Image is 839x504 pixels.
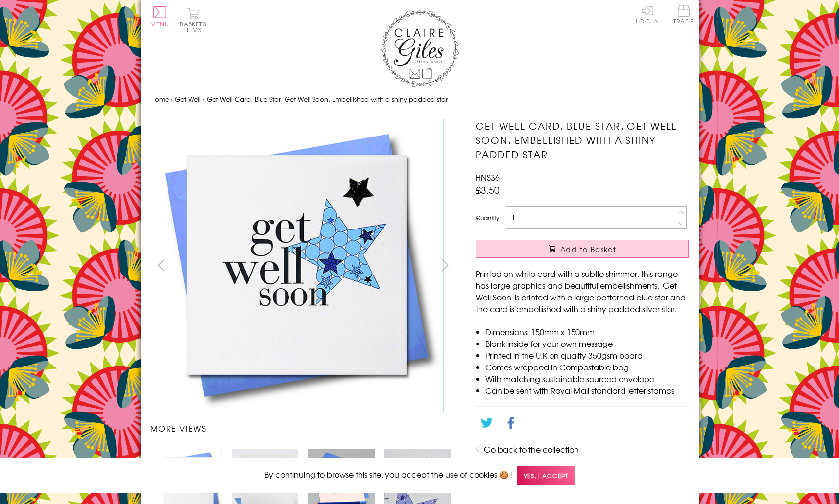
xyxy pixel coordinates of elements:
li: Dimensions: 150mm x 150mm [485,326,689,338]
span: Get Well Card, Blue Star, Get Well Soon, Embellished with a shiny padded star [207,94,448,104]
img: Claire Giles Greetings Cards [381,10,459,87]
a: Home [150,94,169,104]
img: Get Well Card, Blue Star, Get Well Soon, Embellished with a shiny padded star [150,119,444,412]
li: With matching sustainable sourced envelope [485,373,689,385]
span: HNS36 [476,171,500,183]
span: › [203,94,205,104]
nav: breadcrumbs [150,90,689,110]
li: Blank inside for your own message [485,338,689,349]
button: next [434,254,456,276]
span: Trade [673,5,694,24]
span: Menu [150,20,169,28]
label: Quantity [476,213,499,222]
h1: Get Well Card, Blue Star, Get Well Soon, Embellished with a shiny padded star [476,119,689,161]
p: Printed on white card with a subtle shimmer, this range has large graphics and beautiful embellis... [476,268,689,315]
li: Printed in the U.K on quality 350gsm board [485,349,689,361]
span: Add to Basket [560,244,616,254]
a: Log In [636,5,659,24]
span: › [171,94,173,104]
li: Comes wrapped in Compostable bag [485,361,689,373]
span: £3.50 [476,183,500,197]
a: Trade [673,5,694,26]
button: Basket0 items [180,8,207,33]
span: 0 items [184,20,207,34]
span: Yes, I accept [517,466,575,485]
button: Add to Basket [476,240,689,258]
a: Go back to the collection [484,443,579,455]
button: Menu [150,6,169,27]
button: prev [150,254,172,276]
li: Can be sent with Royal Mail standard letter stamps [485,385,689,396]
a: Get Well [175,94,201,104]
img: Get Well Card, Blue Star, Get Well Soon, Embellished with a shiny padded star [456,119,750,412]
h3: More views [150,422,456,434]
